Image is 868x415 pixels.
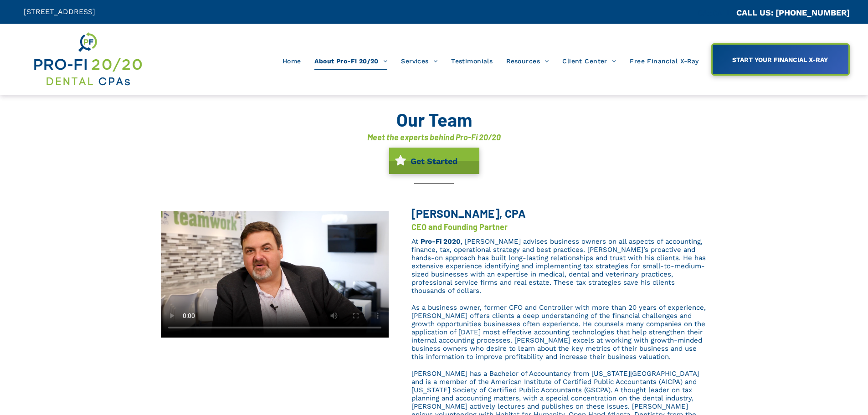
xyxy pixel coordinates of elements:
a: Pro-Fi 2020 [421,237,461,246]
font: Our Team [396,108,472,130]
a: Services [394,52,444,70]
span: [STREET_ADDRESS] [24,7,95,16]
a: Client Center [555,52,623,70]
font: CEO and Founding Partner [411,222,508,232]
a: START YOUR FINANCIAL X-RAY [711,43,850,76]
font: Meet the experts behind Pro-Fi 20/20 [367,132,501,142]
a: Home [276,52,308,70]
a: Testimonials [444,52,499,70]
a: Get Started [389,148,479,174]
span: At [411,237,418,246]
span: Get Started [407,152,461,170]
span: [PERSON_NAME], CPA [411,206,526,220]
span: As a business owner, former CFO and Controller with more than 20 years of experience, [PERSON_NAM... [411,303,706,361]
img: Get Dental CPA Consulting, Bookkeeping, & Bank Loans [32,31,143,88]
a: Resources [499,52,555,70]
span: START YOUR FINANCIAL X-RAY [729,51,831,68]
a: CALL US: [PHONE_NUMBER] [736,8,850,17]
a: Free Financial X-Ray [623,52,705,70]
span: , [PERSON_NAME] advises business owners on all aspects of accounting, finance, tax, operational s... [411,237,706,295]
a: About Pro-Fi 20/20 [308,52,394,70]
span: CA::CALLC [698,9,736,17]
